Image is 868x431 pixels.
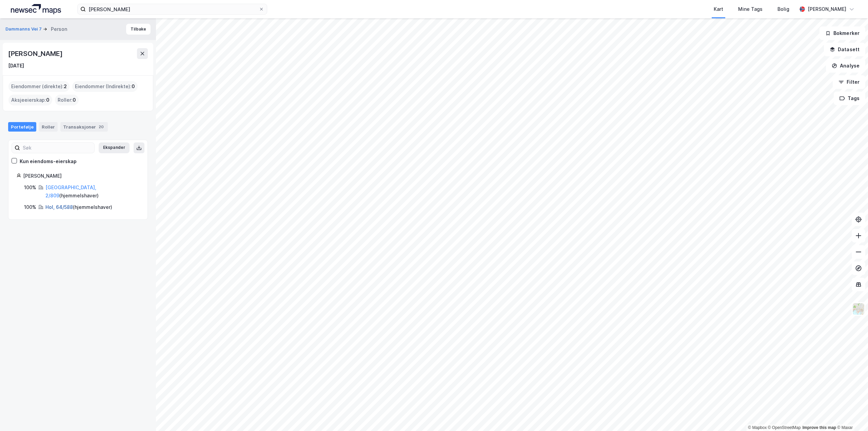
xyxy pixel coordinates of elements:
div: 100% [24,203,36,211]
img: logo.a4113a55bc3d86da70a041830d287a7e.svg [11,4,61,14]
button: Datasett [824,43,865,56]
button: Dammanns Vei 7 [5,26,43,33]
span: 0 [132,82,135,91]
button: Bokmerker [820,26,865,40]
div: Transaksjoner [60,122,108,132]
button: Tilbake [126,24,151,35]
div: [PERSON_NAME] [808,5,846,13]
a: Mapbox [748,425,767,430]
div: Aksjeeierskap : [8,95,52,105]
div: 20 [97,123,105,130]
div: Mine Tags [738,5,763,13]
button: Filter [833,75,865,89]
button: Analyse [826,59,865,73]
a: OpenStreetMap [768,425,801,430]
div: Person [51,25,67,33]
div: [PERSON_NAME] [23,172,139,180]
div: Roller : [55,95,79,105]
input: Søk [20,143,94,153]
button: Tags [834,92,865,105]
iframe: Chat Widget [834,398,868,431]
div: [DATE] [8,62,24,70]
a: Improve this map [803,425,836,430]
div: [PERSON_NAME] [8,48,64,59]
span: 2 [64,82,67,91]
span: 0 [73,96,76,104]
span: 0 [46,96,50,104]
img: Z [852,302,865,315]
div: Bolig [777,5,789,13]
div: Roller [39,122,58,132]
div: Kun eiendoms-eierskap [20,157,77,165]
div: 100% [24,183,36,192]
div: ( hjemmelshaver ) [45,203,112,211]
div: ( hjemmelshaver ) [45,183,139,200]
div: Portefølje [8,122,36,132]
button: Ekspander [99,142,130,153]
a: Hol, 64/588 [45,204,73,210]
div: Eiendommer (Indirekte) : [72,81,138,92]
div: Eiendommer (direkte) : [8,81,70,92]
a: [GEOGRAPHIC_DATA], 2/809 [45,184,96,198]
div: Kart [714,5,723,13]
input: Søk på adresse, matrikkel, gårdeiere, leietakere eller personer [86,4,259,14]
